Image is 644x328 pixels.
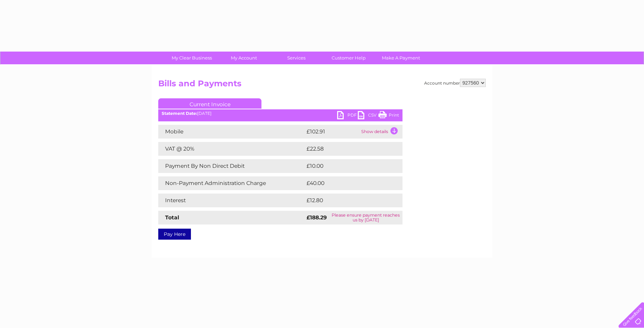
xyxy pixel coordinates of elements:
[162,111,197,116] b: Statement Date:
[305,176,389,190] td: £40.00
[305,125,359,139] td: £102.91
[359,125,402,139] td: Show details
[305,159,388,173] td: £10.00
[158,229,191,240] a: Pay Here
[268,52,325,64] a: Services
[163,52,220,64] a: My Clear Business
[320,52,377,64] a: Customer Help
[305,142,388,156] td: £22.58
[158,159,305,173] td: Payment By Non Direct Debit
[158,176,305,190] td: Non-Payment Administration Charge
[329,211,402,225] td: Please ensure payment reaches us by [DATE]
[158,98,261,109] a: Current Invoice
[373,52,429,64] a: Make A Payment
[158,111,402,116] div: [DATE]
[305,194,388,207] td: £12.80
[158,79,486,92] h2: Bills and Payments
[337,111,358,121] a: PDF
[307,214,327,221] strong: £188.29
[378,111,399,121] a: Print
[358,111,378,121] a: CSV
[158,142,305,156] td: VAT @ 20%
[424,79,486,87] div: Account number
[158,125,305,139] td: Mobile
[165,214,179,221] strong: Total
[216,52,272,64] a: My Account
[158,194,305,207] td: Interest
